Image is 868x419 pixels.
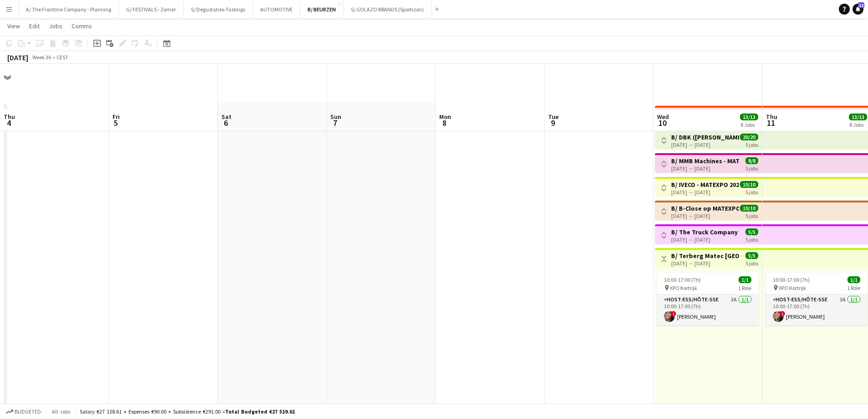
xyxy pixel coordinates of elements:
[847,285,860,291] span: 1 Role
[45,20,66,32] a: Jobs
[738,285,751,291] span: 1 Role
[765,118,777,128] span: 11
[49,22,62,30] span: Jobs
[671,260,739,267] div: [DATE] → [DATE]
[4,113,15,121] span: Thu
[671,204,739,212] h3: B/ B-Close op MATEXPO (10-14/09)
[29,22,40,30] span: Edit
[547,118,559,128] span: 9
[671,311,676,316] span: !
[80,408,295,415] div: Salary €27 138.61 + Expenses €90.00 + Subsistence €291.00 =
[221,113,231,121] span: Sat
[858,2,864,8] span: 12
[671,252,739,260] h3: B/ Terberg Matec [GEOGRAPHIC_DATA] - Matexpo 10-14/09 2025
[671,133,739,141] h3: B/ DBK ([PERSON_NAME]) - MATEXPO 2025 - 10-14/09
[745,259,758,267] div: 5 jobs
[849,121,867,128] div: 8 Jobs
[7,22,20,30] span: View
[184,0,253,18] button: S/ Degustaties-Tastings
[740,114,758,120] span: 13/13
[766,113,777,121] span: Thu
[4,20,24,32] a: View
[739,276,751,283] span: 1/1
[745,140,758,148] div: 5 jobs
[7,53,28,62] div: [DATE]
[745,188,758,196] div: 5 jobs
[438,118,451,128] span: 8
[664,276,701,283] span: 10:00-17:00 (7h)
[72,22,92,30] span: Comms
[2,118,15,128] span: 4
[656,118,669,128] span: 10
[671,181,739,189] h3: B/ IVECO - MATEXPO 2025 (10-14/09)
[225,408,295,415] span: Total Budgeted €27 519.61
[657,273,759,326] app-job-card: 10:00-17:00 (7h)1/1 XPO Kortrijk1 RoleHost-ess/Hôte-sse3A1/110:00-17:00 (7h)![PERSON_NAME]
[671,212,739,219] div: [DATE] → [DATE]
[853,4,863,15] a: 12
[671,189,739,196] div: [DATE] → [DATE]
[330,113,341,121] span: Sun
[740,121,758,128] div: 8 Jobs
[220,118,231,128] span: 6
[300,0,344,18] button: B/ BEURZEN
[745,164,758,172] div: 5 jobs
[344,0,431,18] button: S/ GOLAZO BRANDS (Sportizon)
[15,409,41,415] span: Budgeted
[111,118,120,128] span: 5
[765,273,868,326] app-job-card: 10:00-17:00 (7h)1/1 XPO Kortrijk1 RoleHost-ess/Hôte-sse3A1/110:00-17:00 (7h)![PERSON_NAME]
[671,141,739,148] div: [DATE] → [DATE]
[847,276,860,283] span: 1/1
[671,236,739,243] div: [DATE] → [DATE]
[50,408,72,415] span: All jobs
[68,20,96,32] a: Comms
[30,54,53,61] span: Week 36
[773,276,810,283] span: 10:00-17:00 (7h)
[779,285,806,291] span: XPO Kortrijk
[26,20,43,32] a: Edit
[670,285,697,291] span: XPO Kortrijk
[671,157,739,165] h3: B/ MMB Machines - MATEXPO 2025 (10-14/09/25)
[113,113,120,121] span: Fri
[740,181,758,188] span: 10/10
[5,407,42,417] button: Budgeted
[671,228,739,236] h3: B/ The Truck Company - Matexpo 10-14/09 2025
[56,54,68,61] div: CEST
[657,295,759,326] app-card-role: Host-ess/Hôte-sse3A1/110:00-17:00 (7h)![PERSON_NAME]
[671,165,739,172] div: [DATE] → [DATE]
[765,295,868,326] app-card-role: Host-ess/Hôte-sse3A1/110:00-17:00 (7h)![PERSON_NAME]
[745,252,758,259] span: 5/5
[745,157,758,164] span: 8/8
[849,114,867,120] span: 13/13
[745,228,758,235] span: 5/5
[329,118,341,128] span: 7
[253,0,300,18] button: AUTOMOTIVE
[780,311,785,316] span: !
[19,0,119,18] button: A/ The Frontline Company - Planning
[745,212,758,219] div: 5 jobs
[548,113,559,121] span: Tue
[745,235,758,243] div: 5 jobs
[119,0,184,18] button: G/ FESTIVALS - Zomer
[740,134,758,140] span: 20/20
[439,113,451,121] span: Mon
[740,205,758,212] span: 10/10
[657,113,669,121] span: Wed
